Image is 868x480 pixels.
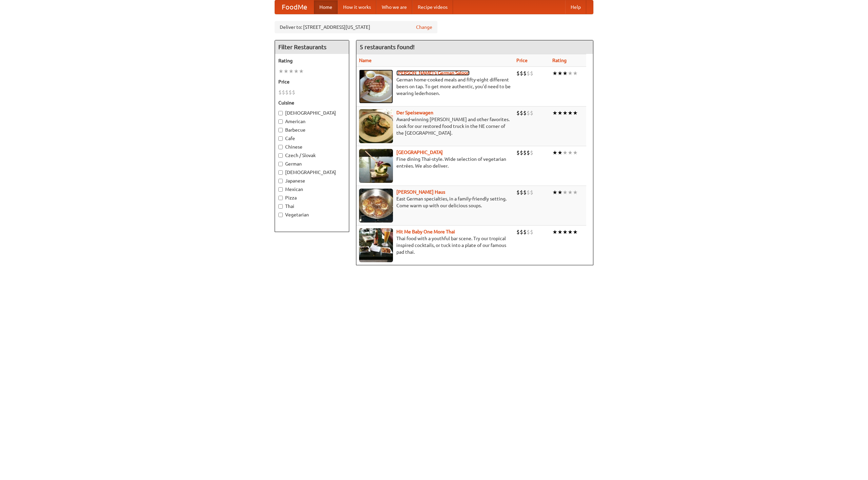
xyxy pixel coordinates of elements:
li: $ [527,109,530,117]
li: $ [285,89,289,96]
li: $ [527,228,530,236]
li: ★ [568,189,573,196]
img: babythai.jpg [359,228,393,262]
li: $ [516,70,520,77]
li: $ [527,70,530,77]
a: Price [516,58,528,63]
label: Cafe [278,135,346,142]
li: $ [292,89,295,96]
img: speisewagen.jpg [359,109,393,143]
img: kohlhaus.jpg [359,189,393,223]
a: Hit Me Baby One More Thai [396,229,455,234]
a: FoodMe [275,0,314,14]
input: Mexican [278,187,283,192]
h5: Price [278,78,346,85]
input: German [278,162,283,166]
li: ★ [573,189,578,196]
a: Der Speisewagen [396,110,433,115]
p: German home-cooked meals and fifty-eight different beers on tap. To get more authentic, you'd nee... [359,76,511,97]
li: $ [278,89,282,96]
li: ★ [552,228,557,236]
div: Deliver to: [STREET_ADDRESS][US_STATE] [275,21,437,33]
li: $ [520,228,523,236]
h5: Cuisine [278,99,346,106]
li: ★ [557,189,563,196]
li: ★ [563,149,568,156]
img: satay.jpg [359,149,393,183]
a: Change [416,24,432,31]
li: ★ [568,228,573,236]
li: $ [530,149,533,156]
label: [DEMOGRAPHIC_DATA] [278,110,346,116]
li: $ [516,228,520,236]
a: Home [314,0,338,14]
li: $ [530,109,533,117]
li: ★ [278,68,283,75]
label: Vegetarian [278,211,346,218]
a: Rating [552,58,567,63]
li: $ [530,189,533,196]
li: $ [523,70,527,77]
li: ★ [568,149,573,156]
input: Thai [278,204,283,209]
li: $ [520,149,523,156]
a: Recipe videos [412,0,453,14]
li: ★ [563,70,568,77]
label: Barbecue [278,127,346,133]
li: ★ [557,228,563,236]
li: $ [523,228,527,236]
li: ★ [557,149,563,156]
p: Thai food with a youthful bar scene. Try our tropical inspired cocktails, or tuck into a plate of... [359,235,511,255]
label: Japanese [278,177,346,184]
li: ★ [294,68,299,75]
p: Award-winning [PERSON_NAME] and other favorites. Look for our restored food truck in the NE corne... [359,116,511,136]
li: $ [523,109,527,117]
ng-pluralize: 5 restaurants found! [360,44,415,50]
a: [PERSON_NAME] Haus [396,189,445,195]
li: ★ [552,70,557,77]
li: $ [523,149,527,156]
input: [DEMOGRAPHIC_DATA] [278,170,283,175]
li: $ [516,149,520,156]
input: Chinese [278,145,283,149]
label: Mexican [278,186,346,193]
li: ★ [557,109,563,117]
li: ★ [283,68,289,75]
input: Vegetarian [278,213,283,217]
img: esthers.jpg [359,70,393,103]
li: ★ [563,228,568,236]
label: Czech / Slovak [278,152,346,159]
a: Who we are [376,0,412,14]
li: ★ [573,228,578,236]
li: $ [523,189,527,196]
a: [PERSON_NAME]'s German Saloon [396,70,470,76]
li: $ [289,89,292,96]
a: Name [359,58,372,63]
li: ★ [557,70,563,77]
li: $ [520,109,523,117]
li: $ [527,189,530,196]
a: [GEOGRAPHIC_DATA] [396,150,443,155]
li: $ [516,189,520,196]
li: ★ [552,189,557,196]
h5: Rating [278,57,346,64]
input: Czech / Slovak [278,153,283,158]
li: ★ [568,109,573,117]
li: ★ [573,149,578,156]
input: Pizza [278,196,283,200]
li: ★ [289,68,294,75]
li: $ [530,228,533,236]
li: ★ [573,109,578,117]
p: East German specialties, in a family-friendly setting. Come warm up with our delicious soups. [359,195,511,209]
li: $ [530,70,533,77]
input: American [278,119,283,124]
li: ★ [568,70,573,77]
input: Barbecue [278,128,283,132]
li: ★ [563,189,568,196]
li: ★ [573,70,578,77]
